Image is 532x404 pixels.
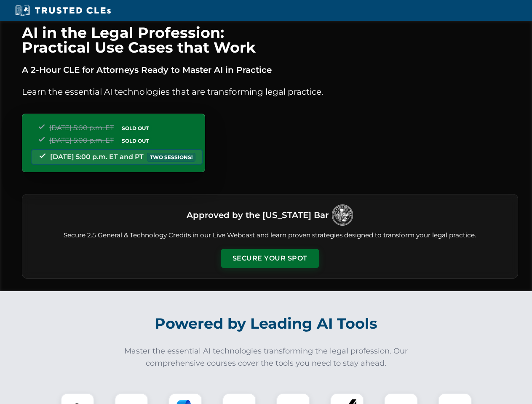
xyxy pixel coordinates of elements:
p: Secure 2.5 General & Technology Credits in our Live Webcast and learn proven strategies designed ... [32,231,508,240]
h2: Powered by Leading AI Tools [33,309,500,338]
span: [DATE] 5:00 p.m. ET [49,124,114,132]
p: A 2-Hour CLE for Attorneys Ready to Master AI in Practice [22,63,518,77]
p: Learn the essential AI technologies that are transforming legal practice. [22,85,518,98]
span: SOLD OUT [119,124,152,133]
img: Trusted CLEs [13,4,113,17]
span: SOLD OUT [119,136,152,145]
img: Logo [332,205,353,226]
button: Secure Your Spot [221,249,319,268]
h1: AI in the Legal Profession: Practical Use Cases that Work [22,25,518,55]
h3: Approved by the [US_STATE] Bar [187,207,329,223]
p: Master the essential AI technologies transforming the legal profession. Our comprehensive courses... [119,345,414,369]
span: [DATE] 5:00 p.m. ET [49,136,114,144]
